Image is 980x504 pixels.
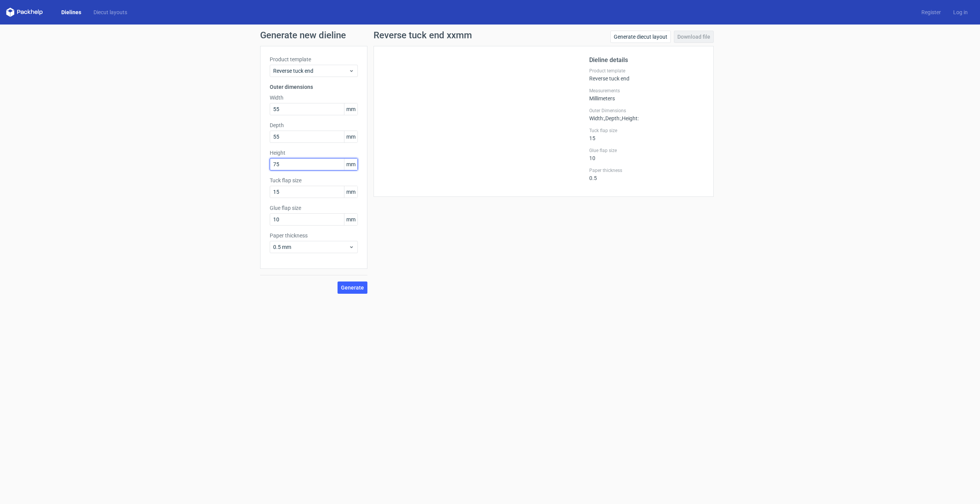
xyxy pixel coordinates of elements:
label: Height [270,149,358,157]
h3: Outer dimensions [270,83,358,91]
span: 0.5 mm [273,243,349,251]
span: , Height : [621,115,639,121]
span: mm [344,131,357,142]
label: Paper thickness [270,232,358,239]
label: Product template [270,56,358,63]
label: Outer Dimensions [589,108,704,114]
div: Millimeters [589,88,704,101]
span: , Depth : [604,115,621,121]
div: 15 [589,128,704,141]
h2: Dieline details [589,56,704,65]
label: Depth [270,121,358,129]
div: Reverse tuck end [589,68,704,82]
label: Glue flap size [589,147,704,154]
h1: Reverse tuck end xxmm [374,31,472,40]
label: Tuck flap size [270,177,358,184]
a: Generate diecut layout [610,31,671,43]
div: 10 [589,147,704,161]
div: 0.5 [589,167,704,181]
span: mm [344,103,357,115]
span: Reverse tuck end [273,67,349,75]
label: Measurements [589,88,704,94]
span: Generate [341,285,364,290]
button: Generate [338,281,367,294]
a: Register [915,8,947,16]
span: Width : [589,115,604,121]
h1: Generate new dieline [260,31,720,40]
label: Glue flap size [270,204,358,212]
label: Width [270,94,358,101]
label: Tuck flap size [589,128,704,134]
span: mm [344,186,357,198]
label: Paper thickness [589,167,704,173]
a: Dielines [55,8,87,16]
span: mm [344,214,357,225]
a: Diecut layouts [87,8,133,16]
a: Log in [947,8,974,16]
label: Product template [589,68,704,74]
span: mm [344,159,357,170]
